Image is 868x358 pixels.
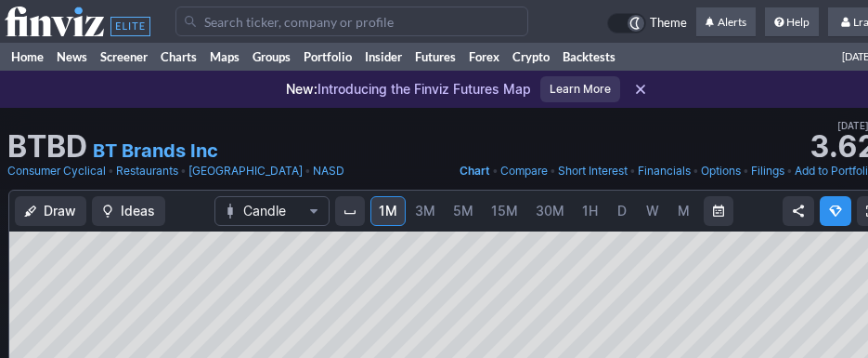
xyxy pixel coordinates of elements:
span: 5M [453,203,473,219]
button: Chart Type [214,196,330,226]
input: Search [175,7,528,36]
a: NASD [313,162,344,180]
a: Restaurants [116,162,178,180]
a: Charts [154,43,203,71]
span: • [629,162,636,180]
a: [GEOGRAPHIC_DATA] [188,162,303,180]
span: 3M [415,203,435,219]
span: • [492,162,499,180]
a: Short Interest [558,162,628,180]
a: News [50,43,94,71]
a: Portfolio [297,43,358,71]
a: Insider [358,43,408,71]
p: Introducing the Finviz Futures Map [286,80,531,99]
a: Theme [607,13,687,33]
a: 30M [527,196,573,226]
a: 1H [574,196,606,226]
a: BT Brands Inc [93,138,218,164]
a: Learn More [540,76,620,102]
a: M [668,196,698,226]
span: Compare [500,164,548,178]
a: Crypto [506,43,556,71]
span: Filings [751,164,784,178]
button: Range [704,196,733,226]
span: • [180,162,187,180]
a: Maps [203,43,246,71]
a: Backtests [556,43,622,71]
a: Options [701,162,741,180]
span: 1H [582,203,598,219]
span: Theme [650,13,687,33]
a: Consumer Cyclical [7,162,106,180]
button: Interval [335,196,365,226]
span: 1M [379,203,397,219]
span: • [304,162,311,180]
a: Alerts [696,7,756,37]
a: Compare [500,162,548,180]
span: Candle [243,202,301,220]
a: Groups [246,43,297,71]
span: • [693,162,699,180]
a: Screener [94,43,154,71]
button: Ideas [92,196,165,226]
a: Filings [751,162,784,180]
span: 15M [491,203,518,219]
button: Draw [15,196,86,226]
span: • [550,162,556,180]
a: 3M [407,196,444,226]
span: M [678,203,690,219]
span: • [108,162,114,180]
span: • [743,162,749,180]
a: Home [5,43,50,71]
a: Financials [638,162,691,180]
span: Draw [44,202,76,220]
span: Ideas [121,202,155,220]
a: W [638,196,667,226]
a: Help [765,7,819,37]
span: 30M [536,203,564,219]
span: D [617,203,627,219]
a: Chart [460,162,490,180]
a: 15M [483,196,526,226]
span: New: [286,81,317,97]
a: 1M [370,196,406,226]
a: 5M [445,196,482,226]
a: Futures [408,43,462,71]
span: Chart [460,164,490,178]
button: Explore new features [820,196,851,226]
h1: BTBD [7,132,87,162]
a: Forex [462,43,506,71]
a: D [607,196,637,226]
span: • [786,162,793,180]
span: W [646,203,659,219]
